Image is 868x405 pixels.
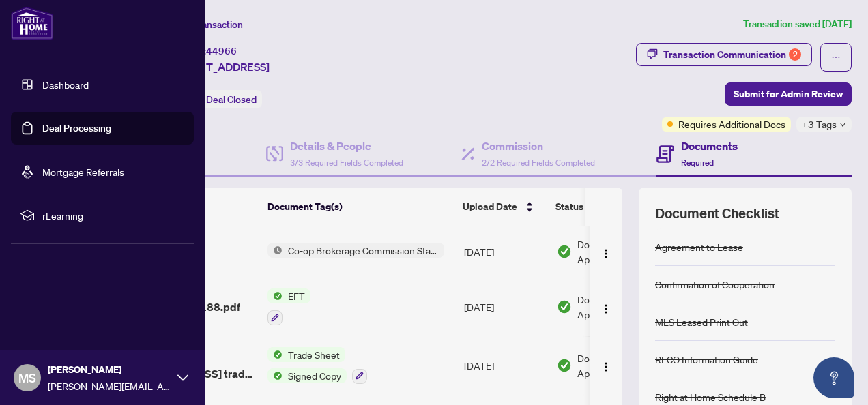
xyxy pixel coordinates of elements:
[170,18,243,31] span: View Transaction
[482,138,595,154] h4: Commission
[655,352,758,367] div: RECO Information Guide
[655,314,748,329] div: MLS Leased Print Out
[206,93,257,106] span: Deal Closed
[290,138,403,154] h4: Details & People
[601,303,611,314] img: Logo
[802,117,837,132] span: +3 Tags
[734,83,843,105] span: Submit for Admin Review
[550,187,666,226] th: Status
[459,277,551,336] td: [DATE]
[831,52,841,62] span: ellipsis
[11,7,53,40] img: logo
[595,296,617,318] button: Logo
[482,157,595,168] span: 2/2 Required Fields Completed
[42,122,111,134] a: Deal Processing
[601,361,611,372] img: Logo
[557,244,572,259] img: Document Status
[839,121,846,128] span: down
[577,292,662,322] span: Document Approved
[18,368,36,387] span: MS
[267,288,310,325] button: Status IconEFT
[283,347,345,362] span: Trade Sheet
[267,243,283,258] img: Status Icon
[595,241,617,262] button: Logo
[283,368,347,383] span: Signed Copy
[42,166,124,178] a: Mortgage Referrals
[169,59,270,75] span: [STREET_ADDRESS]
[48,362,171,377] span: [PERSON_NAME]
[290,157,403,168] span: 3/3 Required Fields Completed
[655,389,766,404] div: Right at Home Schedule B
[42,208,184,223] span: rLearning
[459,336,551,395] td: [DATE]
[678,117,785,132] span: Requires Additional Docs
[555,199,583,214] span: Status
[557,358,572,373] img: Document Status
[267,288,283,303] img: Status Icon
[655,277,775,292] div: Confirmation of Cooperation
[681,157,714,168] span: Required
[743,16,852,32] article: Transaction saved [DATE]
[636,43,812,66] button: Transaction Communication2
[655,204,779,223] span: Document Checklist
[681,138,738,154] h4: Documents
[169,90,262,108] div: Status:
[206,45,237,57] span: 44966
[267,368,283,383] img: Status Icon
[655,239,743,254] div: Agreement to Lease
[457,187,550,226] th: Upload Date
[267,347,283,362] img: Status Icon
[459,226,551,277] td: [DATE]
[725,82,852,106] button: Submit for Admin Review
[813,357,854,398] button: Open asap
[595,355,617,376] button: Logo
[267,243,444,258] button: Status IconCo-op Brokerage Commission Statement
[48,378,171,393] span: [PERSON_NAME][EMAIL_ADDRESS][DOMAIN_NAME]
[789,48,801,61] div: 2
[42,78,89,91] a: Dashboard
[463,199,517,214] span: Upload Date
[577,237,662,267] span: Document Approved
[262,187,457,226] th: Document Tag(s)
[267,347,367,384] button: Status IconTrade SheetStatus IconSigned Copy
[557,299,572,314] img: Document Status
[577,350,662,380] span: Document Approved
[663,44,801,65] div: Transaction Communication
[601,248,611,259] img: Logo
[283,288,310,303] span: EFT
[283,243,444,258] span: Co-op Brokerage Commission Statement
